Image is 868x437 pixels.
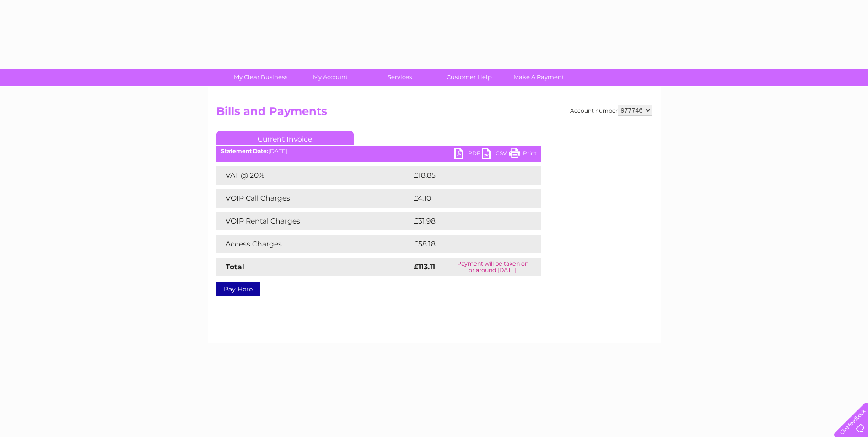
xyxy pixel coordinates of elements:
a: Pay Here [216,282,260,296]
td: £31.98 [411,212,522,230]
strong: £113.11 [414,262,435,271]
a: PDF [454,148,482,161]
a: Print [509,148,537,161]
td: £58.18 [411,235,522,253]
td: Payment will be taken on or around [DATE] [444,258,541,276]
b: Statement Date: [221,147,268,154]
a: Customer Help [431,69,507,86]
a: Services [362,69,437,86]
a: Current Invoice [216,131,354,145]
a: CSV [482,148,509,161]
strong: Total [226,262,244,271]
h2: Bills and Payments [216,105,652,122]
td: VOIP Rental Charges [216,212,411,230]
a: Make A Payment [501,69,577,86]
a: My Clear Business [223,69,298,86]
a: My Account [292,69,368,86]
td: £18.85 [411,166,522,185]
td: Access Charges [216,235,411,253]
div: Account number [570,105,652,116]
td: VOIP Call Charges [216,189,411,208]
td: VAT @ 20% [216,166,411,185]
div: [DATE] [216,148,541,154]
td: £4.10 [411,189,519,208]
